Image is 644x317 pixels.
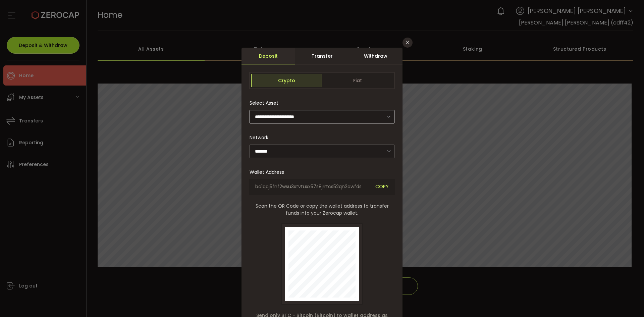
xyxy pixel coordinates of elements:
span: COPY [375,183,389,191]
span: bc1qaj5fnf2wsu3xtvtuxx57s8jrrtcs52qn2awfds [255,183,370,191]
div: Transfer [295,48,349,64]
label: Select Asset [250,100,282,106]
button: Close [402,38,413,48]
span: Crypto [251,74,322,87]
div: Deposit [241,48,295,64]
span: Fiat [322,74,393,87]
iframe: Chat Widget [566,245,644,317]
span: Scan the QR Code or copy the wallet address to transfer funds into your Zerocap wallet. [250,203,394,217]
div: Withdraw [349,48,402,64]
label: Wallet Address [250,169,288,175]
label: Network [250,134,272,141]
